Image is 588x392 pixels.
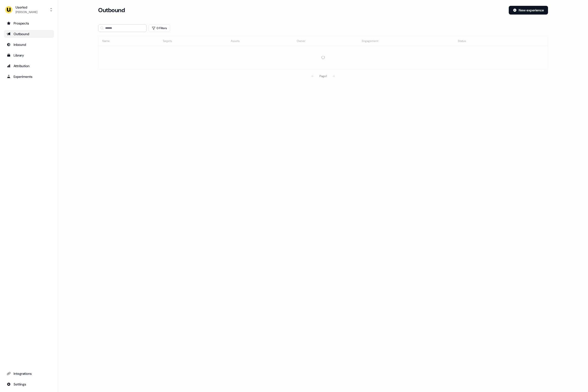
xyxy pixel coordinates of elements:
h3: Outbound [98,7,125,14]
div: Settings [7,382,51,387]
a: Go to templates [4,51,54,59]
div: Userled [16,5,37,10]
a: Go to integrations [4,370,54,377]
a: Go to experiments [4,73,54,80]
a: Go to integrations [4,380,54,388]
button: Userled[PERSON_NAME] [4,4,54,16]
div: Library [7,53,51,58]
a: Go to prospects [4,19,54,27]
div: Attribution [7,64,51,68]
a: Go to attribution [4,62,54,70]
div: Outbound [7,32,51,36]
div: Integrations [7,371,51,376]
div: Experiments [7,74,51,79]
div: [PERSON_NAME] [16,10,37,15]
div: Prospects [7,21,51,26]
a: Go to outbound experience [4,30,54,38]
button: New experience [509,6,548,15]
div: Inbound [7,42,51,47]
a: Go to Inbound [4,41,54,48]
button: 0 Filters [149,24,170,32]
